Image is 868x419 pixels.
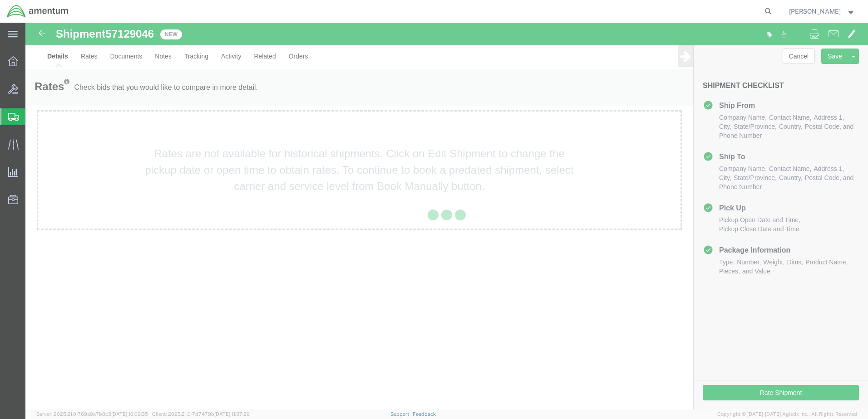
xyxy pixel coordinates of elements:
[413,411,436,417] a: Feedback
[390,411,413,417] a: Support
[789,6,841,16] span: Alfredo Padilla
[6,5,69,18] img: logo
[36,411,148,417] span: Server: 2025.21.0-769a9a7b8c3
[789,6,856,17] button: [PERSON_NAME]
[717,410,857,418] span: Copyright © [DATE]-[DATE] Agistix Inc., All Rights Reserved
[214,411,250,417] span: [DATE] 11:37:29
[152,411,250,417] span: Client: 2025.21.0-7d7479b
[111,411,148,417] span: [DATE] 10:09:35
